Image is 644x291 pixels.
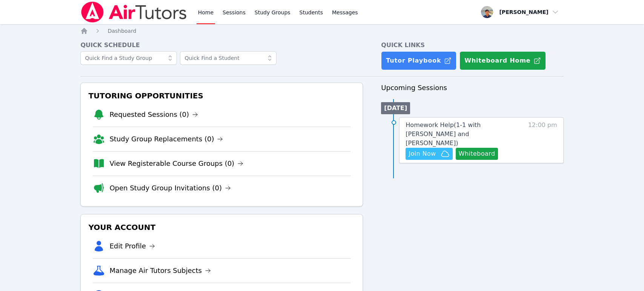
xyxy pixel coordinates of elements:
[80,41,363,50] h4: Quick Schedule
[456,148,498,160] button: Whiteboard
[80,51,177,65] input: Quick Find a Study Group
[381,83,563,93] h3: Upcoming Sessions
[409,149,436,158] span: Join Now
[460,51,546,70] button: Whiteboard Home
[108,28,136,34] span: Dashboard
[87,221,357,234] h3: Your Account
[381,102,410,114] li: [DATE]
[180,51,277,65] input: Quick Find a Student
[109,183,231,193] a: Open Study Group Invitations (0)
[109,158,243,169] a: View Registerable Course Groups (0)
[406,148,452,160] button: Join Now
[381,41,563,50] h4: Quick Links
[109,109,198,120] a: Requested Sessions (0)
[109,241,155,251] a: Edit Profile
[406,121,519,148] a: Homework Help(1-1 with [PERSON_NAME] and [PERSON_NAME])
[381,51,456,70] a: Tutor Playbook
[108,27,136,35] a: Dashboard
[109,265,211,276] a: Manage Air Tutors Subjects
[528,121,557,160] span: 12:00 pm
[80,27,563,35] nav: Breadcrumb
[406,121,481,147] span: Homework Help ( 1-1 with [PERSON_NAME] and [PERSON_NAME] )
[332,9,358,16] span: Messages
[87,89,357,103] h3: Tutoring Opportunities
[80,2,187,23] img: Air Tutors
[109,134,223,144] a: Study Group Replacements (0)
